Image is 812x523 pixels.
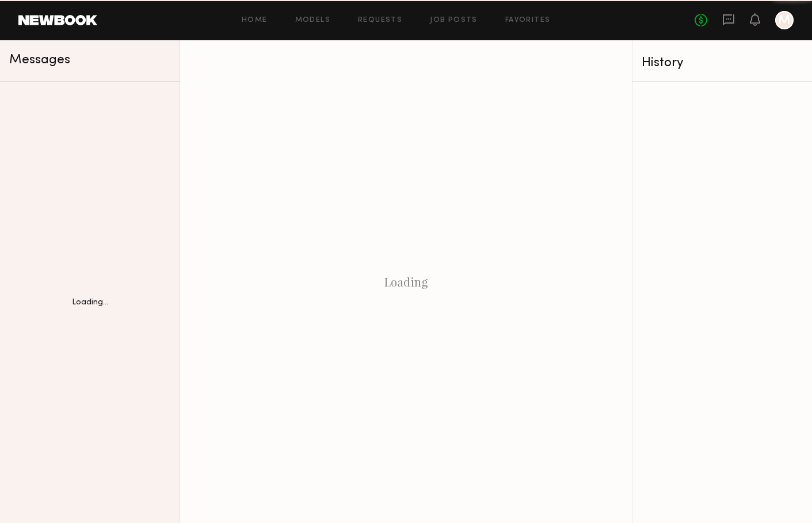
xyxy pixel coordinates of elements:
[505,17,551,24] a: Favorites
[430,17,478,24] a: Job Posts
[295,17,330,24] a: Models
[775,11,794,29] a: M
[72,299,108,307] div: Loading...
[642,56,803,70] div: History
[358,17,402,24] a: Requests
[180,40,632,523] div: Loading
[242,17,268,24] a: Home
[9,54,70,67] span: Messages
